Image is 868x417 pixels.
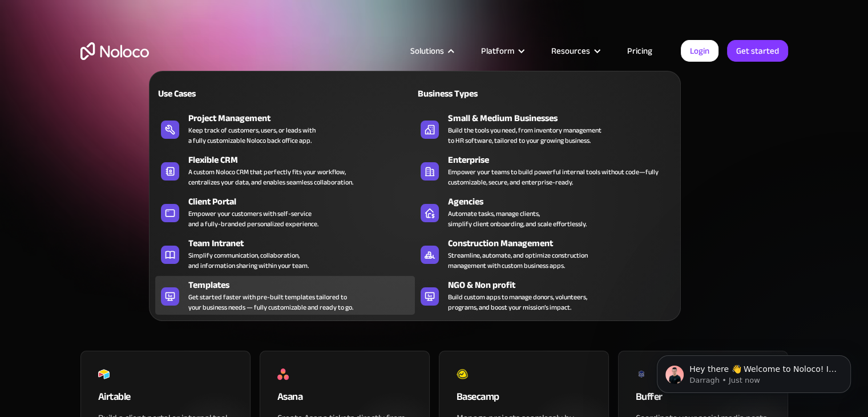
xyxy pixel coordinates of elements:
[457,388,591,411] div: Basecamp
[415,151,675,190] a: EnterpriseEmpower your teams to build powerful internal tools without code—fully customizable, se...
[448,250,588,271] div: Streamline, automate, and optimize construction management with custom business apps.
[80,42,149,60] a: home
[681,40,718,62] a: Login
[448,236,680,250] div: Construction Management
[448,209,587,229] div: Automate tasks, manage clients, simplify client onboarding, and scale effortlessly.
[188,167,353,187] div: A custom Noloco CRM that perfectly fits your workflow, centralizes your data, and enables seamles...
[448,195,680,209] div: Agencies
[551,43,590,58] div: Resources
[188,250,309,271] div: Simplify communication, collaboration, and information sharing within your team.
[155,87,280,101] div: Use Cases
[155,234,415,273] a: Team IntranetSimplify communication, collaboration,and information sharing within your team.
[410,43,444,58] div: Solutions
[98,388,233,411] div: Airtable
[155,276,415,315] a: TemplatesGet started faster with pre-built templates tailored toyour business needs — fully custo...
[188,125,316,146] div: Keep track of customers, users, or leads with a fully customizable Noloco back office app.
[415,276,675,315] a: NGO & Non profitBuild custom apps to manage donors, volunteers,programs, and boost your mission’s...
[188,111,420,125] div: Project Management
[188,278,420,292] div: Templates
[415,87,540,101] div: Business Types
[448,278,680,292] div: NGO & Non profit
[155,151,415,190] a: Flexible CRMA custom Noloco CRM that perfectly fits your workflow,centralizes your data, and enab...
[155,80,415,106] a: Use Cases
[188,209,318,229] div: Empower your customers with self-service and a fully-branded personalized experience.
[636,388,770,411] div: Buffer
[448,125,601,146] div: Build the tools you need, from inventory management to HR software, tailored to your growing busi...
[415,109,675,148] a: Small & Medium BusinessesBuild the tools you need, from inventory managementto HR software, tailo...
[640,331,868,411] iframe: Intercom notifications message
[481,43,514,58] div: Platform
[467,43,537,58] div: Platform
[613,43,667,58] a: Pricing
[448,167,669,187] div: Empower your teams to build powerful internal tools without code—fully customizable, secure, and ...
[448,111,680,125] div: Small & Medium Businesses
[396,43,467,58] div: Solutions
[277,388,412,411] div: Asana
[188,292,353,312] div: Get started faster with pre-built templates tailored to your business needs — fully customizable ...
[448,153,680,167] div: Enterprise
[188,195,420,209] div: Client Portal
[188,236,420,250] div: Team Intranet
[415,80,675,106] a: Business Types
[149,55,681,321] nav: Solutions
[415,234,675,273] a: Construction ManagementStreamline, automate, and optimize constructionmanagement with custom busi...
[537,43,613,58] div: Resources
[448,292,587,312] div: Build custom apps to manage donors, volunteers, programs, and boost your mission’s impact.
[155,109,415,148] a: Project ManagementKeep track of customers, users, or leads witha fully customizable Noloco back o...
[155,193,415,231] a: Client PortalEmpower your customers with self-serviceand a fully-branded personalized experience.
[415,193,675,231] a: AgenciesAutomate tasks, manage clients,simplify client onboarding, and scale effortlessly.
[727,40,788,62] a: Get started
[188,153,420,167] div: Flexible CRM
